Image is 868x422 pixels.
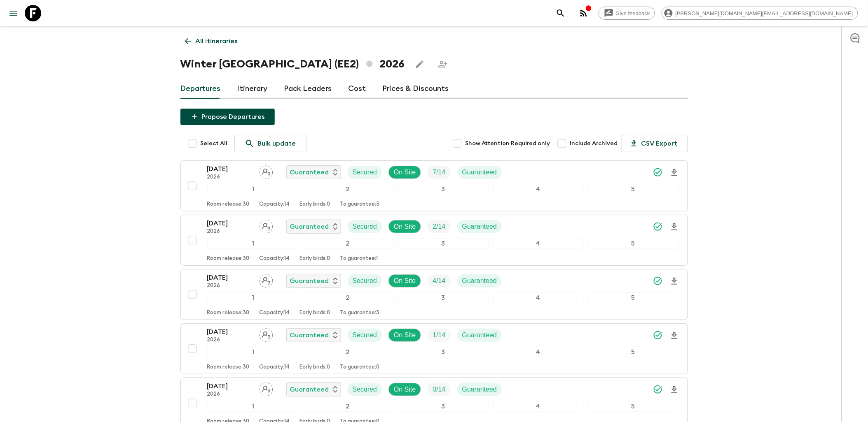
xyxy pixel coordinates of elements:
p: Guaranteed [290,167,329,177]
p: Guaranteed [290,330,329,340]
svg: Download Onboarding [669,222,679,232]
div: 1 [207,238,299,249]
div: 5 [587,401,679,412]
span: Assign pack leader [259,222,273,229]
svg: Synced Successfully [653,385,663,394]
button: [DATE]2026Assign pack leaderGuaranteedSecuredOn SiteTrip FillGuaranteed12345Room release:30Capaci... [180,160,688,211]
span: Assign pack leader [259,168,273,174]
span: Select All [201,139,228,148]
span: Show Attention Required only [466,139,550,148]
svg: Synced Successfully [653,330,663,340]
p: Early birds: 0 [300,255,330,262]
p: 2026 [207,283,253,289]
span: Assign pack leader [259,385,273,392]
div: 2 [302,184,394,195]
span: [PERSON_NAME][DOMAIN_NAME][EMAIL_ADDRESS][DOMAIN_NAME] [671,10,858,16]
p: Guaranteed [290,276,329,286]
div: 1 [207,401,299,412]
div: On Site [388,220,421,233]
p: 4 / 14 [433,276,445,286]
p: Bulk update [258,139,296,148]
p: 2 / 14 [433,222,445,232]
p: [DATE] [207,218,253,228]
p: On Site [394,276,416,286]
p: On Site [394,385,416,394]
p: Early birds: 0 [300,364,330,371]
button: menu [5,5,21,21]
p: [DATE] [207,327,253,337]
span: Give feedback [611,10,655,16]
p: 2026 [207,174,253,181]
a: Itinerary [237,79,268,99]
p: Capacity: 14 [260,364,290,371]
svg: Synced Successfully [653,276,663,286]
div: 4 [492,347,584,357]
p: Secured [353,167,377,177]
p: To guarantee: 1 [340,255,378,262]
div: 1 [207,292,299,303]
a: Prices & Discounts [383,79,449,99]
div: Trip Fill [428,383,450,396]
p: Secured [353,222,377,232]
p: On Site [394,222,416,232]
div: On Site [388,329,421,342]
p: Secured [353,385,377,394]
button: Edit this itinerary [412,56,428,72]
button: [DATE]2026Assign pack leaderGuaranteedSecuredOn SiteTrip FillGuaranteed12345Room release:30Capaci... [180,215,688,266]
p: To guarantee: 0 [340,364,380,371]
div: [PERSON_NAME][DOMAIN_NAME][EMAIL_ADDRESS][DOMAIN_NAME] [662,7,858,20]
div: 3 [397,347,489,357]
p: [DATE] [207,273,253,283]
p: Guaranteed [462,222,497,232]
a: Cost [349,79,366,99]
svg: Download Onboarding [669,385,679,395]
a: Departures [180,79,221,99]
p: Guaranteed [462,167,497,177]
div: 5 [587,184,679,195]
svg: Download Onboarding [669,276,679,286]
svg: Synced Successfully [653,222,663,232]
p: Room release: 30 [207,364,250,371]
p: Early birds: 0 [300,201,330,208]
span: Share this itinerary [435,56,451,72]
p: Early birds: 0 [300,310,330,316]
div: Trip Fill [428,274,450,288]
div: 3 [397,401,489,412]
button: [DATE]2026Assign pack leaderGuaranteedSecuredOn SiteTrip FillGuaranteed12345Room release:30Capaci... [180,323,688,374]
div: Trip Fill [428,220,450,233]
p: Guaranteed [290,385,329,394]
div: On Site [388,274,421,288]
div: Trip Fill [428,329,450,342]
div: 4 [492,401,584,412]
p: 0 / 14 [433,385,445,394]
div: Secured [348,329,382,342]
p: Guaranteed [462,330,497,340]
div: 5 [587,347,679,357]
button: [DATE]2026Assign pack leaderGuaranteedSecuredOn SiteTrip FillGuaranteed12345Room release:30Capaci... [180,269,688,320]
p: 2026 [207,228,253,235]
span: Assign pack leader [259,331,273,337]
p: Guaranteed [290,222,329,232]
p: On Site [394,330,416,340]
div: Secured [348,383,382,396]
div: 2 [302,292,394,303]
p: 1 / 14 [433,330,445,340]
p: To guarantee: 3 [340,201,380,208]
div: 3 [397,292,489,303]
div: 2 [302,347,394,357]
h1: Winter [GEOGRAPHIC_DATA] (EE2) 2026 [180,56,405,72]
div: Trip Fill [428,166,450,179]
span: Include Archived [570,139,618,148]
svg: Synced Successfully [653,167,663,177]
p: 7 / 14 [433,167,445,177]
p: All itineraries [196,36,238,46]
div: On Site [388,383,421,396]
div: Secured [348,220,382,233]
button: search adventures [552,5,569,21]
p: Room release: 30 [207,201,250,208]
p: 2026 [207,391,253,398]
div: 5 [587,238,679,249]
p: Capacity: 14 [260,310,290,316]
div: 4 [492,238,584,249]
svg: Download Onboarding [669,331,679,341]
